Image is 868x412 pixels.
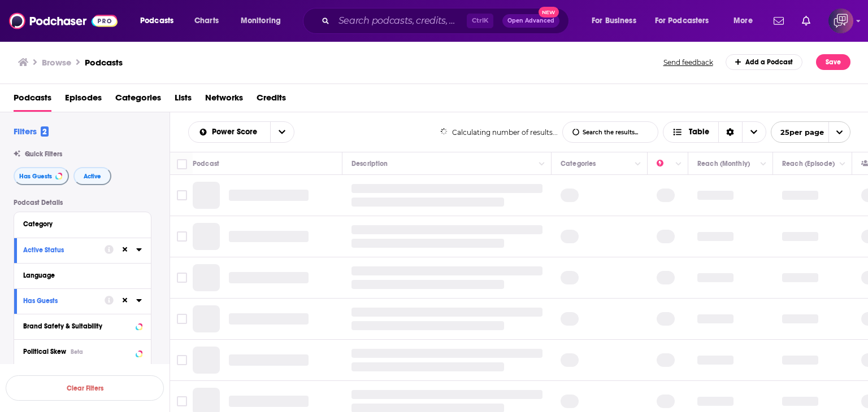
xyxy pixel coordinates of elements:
[734,13,753,29] span: More
[782,157,835,170] div: Reach (Episode)
[177,355,187,365] span: Toggle select row
[561,157,596,170] div: Categories
[663,121,766,143] button: Choose View
[257,89,286,112] a: Credits
[85,57,123,68] a: Podcasts
[9,10,118,32] img: Podchaser - Follow, Share and Rate Podcasts
[73,167,111,185] button: Active
[23,220,134,228] div: Category
[71,348,83,356] div: Beta
[771,124,824,141] span: 25 per page
[757,157,770,171] button: Column Actions
[115,89,161,112] a: Categories
[25,150,62,158] span: Quick Filters
[769,11,788,30] a: Show notifications dropdown
[689,128,709,136] span: Table
[502,14,559,28] button: Open AdvancedNew
[41,126,49,137] span: 2
[828,8,853,33] img: User Profile
[334,12,467,30] input: Search podcasts, credits, & more...
[187,12,225,30] a: Charts
[212,128,261,136] span: Power Score
[84,173,101,179] span: Active
[771,121,850,143] button: open menu
[177,231,187,242] span: Toggle select row
[233,12,296,30] button: open menu
[14,126,49,137] h2: Filters
[189,128,270,136] button: open menu
[718,122,742,142] div: Sort Direction
[205,89,243,112] a: Networks
[726,12,767,30] button: open menu
[23,344,142,358] button: Political SkewBeta
[23,243,105,257] button: Active Status
[648,12,726,30] button: open menu
[797,11,815,30] a: Show notifications dropdown
[23,217,142,231] button: Category
[188,121,294,143] h2: Choose List sort
[132,12,188,30] button: open menu
[828,8,853,33] span: Logged in as corioliscompany
[535,157,549,171] button: Column Actions
[507,18,554,24] span: Open Advanced
[193,157,219,170] div: Podcast
[14,167,69,185] button: Has Guests
[6,375,164,401] button: Clear Filters
[314,8,580,34] div: Search podcasts, credits, & more...
[23,293,105,308] button: Has Guests
[23,348,66,356] span: Political Skew
[23,271,134,279] div: Language
[816,54,850,70] button: Save
[23,246,97,254] div: Active Status
[836,157,849,171] button: Column Actions
[14,199,151,207] p: Podcast Details
[42,57,71,68] h3: Browse
[660,58,717,67] button: Send feedback
[467,14,493,28] span: Ctrl K
[175,89,192,112] a: Lists
[697,157,750,170] div: Reach (Monthly)
[140,13,173,29] span: Podcasts
[631,157,645,171] button: Column Actions
[440,128,558,137] div: Calculating number of results...
[23,319,142,333] button: Brand Safety & Suitability
[65,89,102,112] a: Episodes
[270,122,294,142] button: open menu
[23,297,97,305] div: Has Guests
[194,13,219,29] span: Charts
[828,8,853,33] button: Show profile menu
[657,157,672,170] div: Power Score
[539,7,559,17] span: New
[177,396,187,406] span: Toggle select row
[23,268,142,282] button: Language
[726,54,803,70] a: Add a Podcast
[584,12,650,30] button: open menu
[23,322,132,330] div: Brand Safety & Suitability
[19,173,52,179] span: Has Guests
[672,157,685,171] button: Column Actions
[177,190,187,200] span: Toggle select row
[655,13,709,29] span: For Podcasters
[177,314,187,324] span: Toggle select row
[592,13,636,29] span: For Business
[14,89,51,112] a: Podcasts
[241,13,281,29] span: Monitoring
[177,273,187,283] span: Toggle select row
[351,157,388,170] div: Description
